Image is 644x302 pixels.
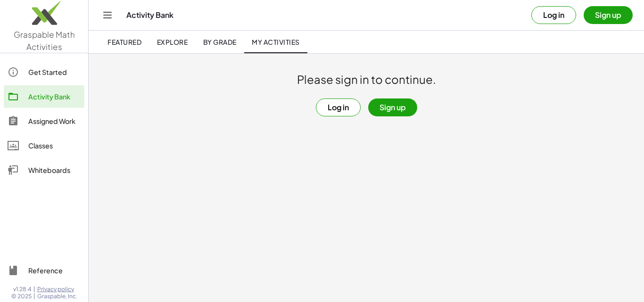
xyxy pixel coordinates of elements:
[252,38,300,46] span: My Activities
[203,38,236,46] span: By Grade
[316,98,361,116] button: Log in
[584,6,633,24] button: Sign up
[100,8,115,23] button: Toggle navigation
[4,110,84,132] a: Assigned Work
[14,29,75,52] span: Graspable Math Activities
[37,286,77,293] a: Privacy policy
[89,72,644,87] h1: Please sign in to continue.
[4,85,84,108] a: Activity Bank
[28,66,81,78] div: Get Started
[28,164,81,176] div: Whiteboards
[4,61,84,83] a: Get Started
[4,159,84,181] a: Whiteboards
[28,265,81,276] div: Reference
[107,38,141,46] span: Featured
[37,293,77,300] span: Graspable, Inc.
[33,286,35,293] span: |
[11,293,32,300] span: © 2025
[33,293,35,300] span: |
[4,259,84,282] a: Reference
[4,134,84,157] a: Classes
[28,115,81,127] div: Assigned Work
[157,38,188,46] span: Explore
[13,286,32,293] span: v1.28.4
[531,6,576,24] button: Log in
[28,91,81,102] div: Activity Bank
[368,98,417,116] button: Sign up
[28,140,81,151] div: Classes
